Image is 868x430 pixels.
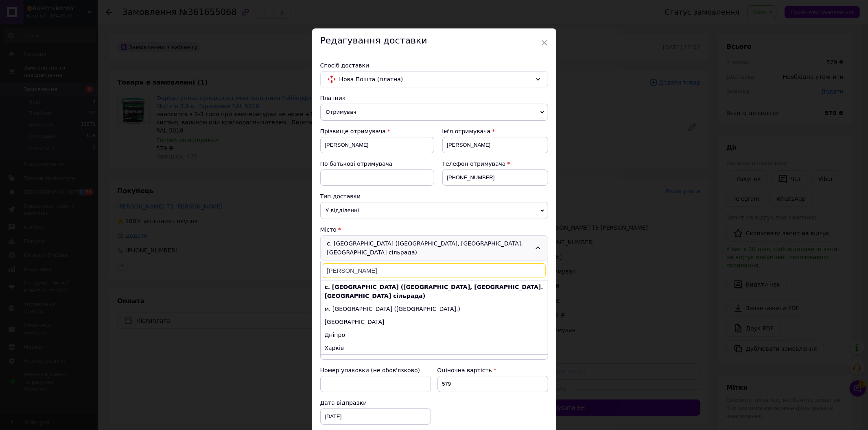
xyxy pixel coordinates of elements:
[320,104,548,121] span: Отримувач
[541,36,548,50] span: ×
[442,161,506,167] span: Телефон отримувача
[320,399,431,407] div: Дата відправки
[325,284,543,299] b: с. [GEOGRAPHIC_DATA] ([GEOGRAPHIC_DATA], [GEOGRAPHIC_DATA]. [GEOGRAPHIC_DATA] сільрада)
[323,263,546,278] input: Знайти
[320,95,346,101] span: Платник
[437,366,548,374] div: Оціночна вартість
[442,169,548,186] input: +380
[320,235,548,261] div: с. [GEOGRAPHIC_DATA] ([GEOGRAPHIC_DATA], [GEOGRAPHIC_DATA]. [GEOGRAPHIC_DATA] сільрада)
[321,341,548,354] li: Харків
[320,202,548,219] span: У відділенні
[320,128,386,135] span: Прізвище отримувача
[312,28,556,53] div: Редагування доставки
[442,128,491,135] span: Ім'я отримувача
[320,193,361,200] span: Тип доставки
[339,75,531,84] span: Нова Пошта (платна)
[321,315,548,328] li: [GEOGRAPHIC_DATA]
[320,61,548,69] div: Спосіб доставки
[320,161,393,167] span: По батькові отримувача
[320,366,431,374] div: Номер упаковки (не обов'язково)
[321,302,548,315] li: м. [GEOGRAPHIC_DATA] ([GEOGRAPHIC_DATA].)
[320,226,548,234] div: Місто
[321,328,548,341] li: Дніпро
